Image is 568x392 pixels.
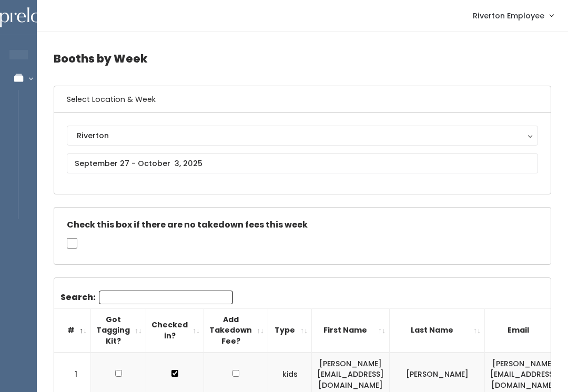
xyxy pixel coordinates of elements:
h6: Select Location & Week [54,86,551,113]
label: Search: [60,291,233,304]
th: Add Takedown Fee?: activate to sort column ascending [204,308,268,352]
input: September 27 - October 3, 2025 [67,153,538,173]
th: Type: activate to sort column ascending [268,308,312,352]
div: Riverton [77,130,528,141]
th: Last Name: activate to sort column ascending [390,308,485,352]
h5: Check this box if there are no takedown fees this week [67,220,538,230]
th: Got Tagging Kit?: activate to sort column ascending [91,308,146,352]
th: First Name: activate to sort column ascending [312,308,390,352]
th: Email: activate to sort column ascending [485,308,563,352]
span: Riverton Employee [473,10,544,22]
th: #: activate to sort column descending [54,308,91,352]
a: Riverton Employee [462,4,564,27]
button: Riverton [67,126,538,146]
input: Search: [99,291,233,304]
th: Checked in?: activate to sort column ascending [146,308,204,352]
h4: Booths by Week [54,44,551,73]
